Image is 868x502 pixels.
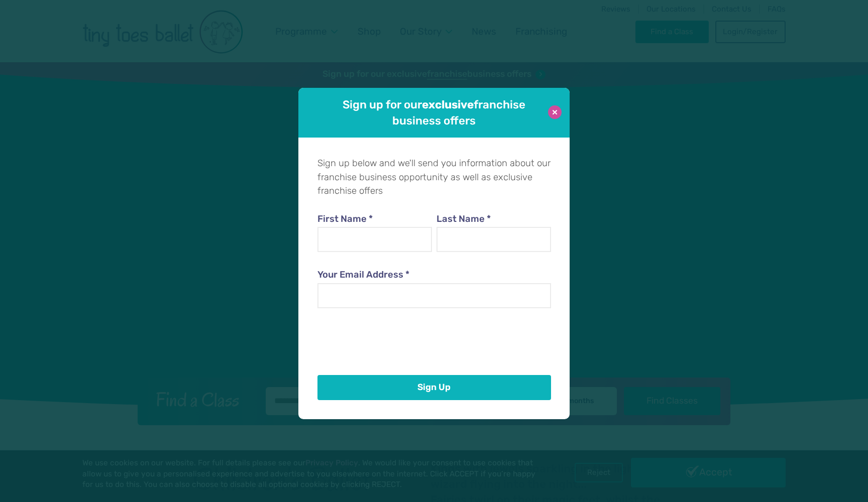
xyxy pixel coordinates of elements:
[317,157,551,198] p: Sign up below and we'll send you information about our franchise business opportunity as well as ...
[422,98,474,111] strong: exclusive
[437,212,551,226] label: Last Name *
[327,97,541,129] h1: Sign up for our franchise business offers
[317,268,551,282] label: Your Email Address *
[317,320,470,359] iframe: reCAPTCHA
[317,375,551,401] button: Sign Up
[317,212,432,226] label: First Name *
